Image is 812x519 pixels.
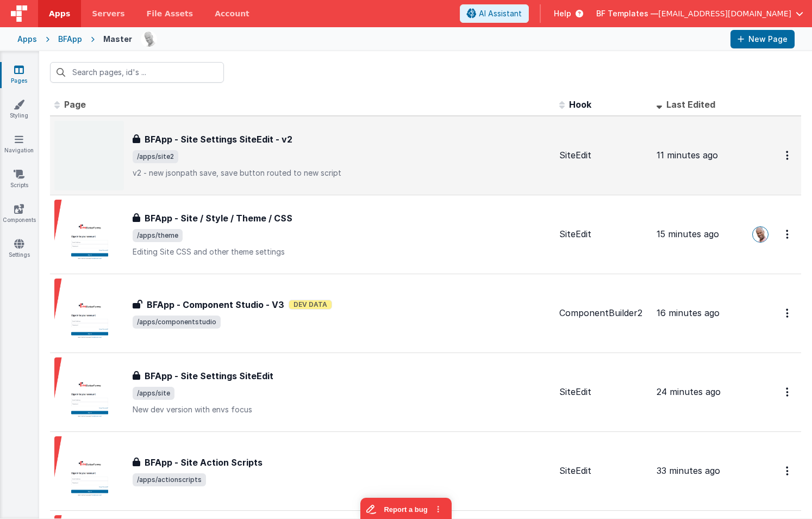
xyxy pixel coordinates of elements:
img: 11ac31fe5dc3d0eff3fbbbf7b26fa6e1 [141,32,157,47]
span: Last Edited [666,99,715,110]
span: Servers [92,8,124,19]
span: Help [554,8,571,19]
span: Apps [49,8,70,19]
h3: BFApp - Site Action Scripts [145,456,263,469]
button: Options [779,223,797,245]
span: File Assets [147,8,193,19]
button: Options [779,302,797,324]
span: 33 minutes ago [657,465,720,476]
button: Options [779,460,797,482]
h3: BFApp - Site / Style / Theme / CSS [145,212,292,225]
span: /apps/actionscripts [133,473,206,486]
div: SiteEdit [559,465,648,477]
h3: BFApp - Component Studio - V3 [147,298,284,311]
span: /apps/componentstudio [133,316,221,329]
div: SiteEdit [559,149,648,162]
h3: BFApp - Site Settings SiteEdit - v2 [145,133,292,146]
p: New dev version with envs focus [133,404,551,415]
p: v2 - new jsonpath save, save button routed to new script [133,168,551,178]
div: BFApp [58,34,82,45]
button: Options [779,381,797,403]
button: BF Templates — [EMAIL_ADDRESS][DOMAIN_NAME] [596,8,803,19]
div: Master [103,34,132,45]
span: /apps/site [133,387,174,400]
div: SiteEdit [559,386,648,398]
span: /apps/site2 [133,150,178,163]
span: Page [64,99,86,110]
span: AI Assistant [479,8,522,19]
span: /apps/theme [133,229,183,242]
span: Hook [569,99,591,110]
span: 11 minutes ago [657,150,718,160]
span: 16 minutes ago [657,307,720,318]
h3: BFApp - Site Settings SiteEdit [145,369,273,382]
img: 11ac31fe5dc3d0eff3fbbbf7b26fa6e1 [753,227,768,242]
span: 15 minutes ago [657,228,719,239]
span: 24 minutes ago [657,386,721,397]
span: [EMAIL_ADDRESS][DOMAIN_NAME] [658,8,791,19]
div: SiteEdit [559,228,648,240]
div: ComponentBuilder2 [559,307,648,319]
span: Dev Data [289,300,332,310]
button: AI Assistant [460,4,529,23]
button: New Page [730,30,795,48]
p: Editing Site CSS and other theme settings [133,246,551,257]
input: Search pages, id's ... [50,62,224,83]
button: Options [779,144,797,166]
div: Apps [17,34,37,45]
span: BF Templates — [596,8,658,19]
